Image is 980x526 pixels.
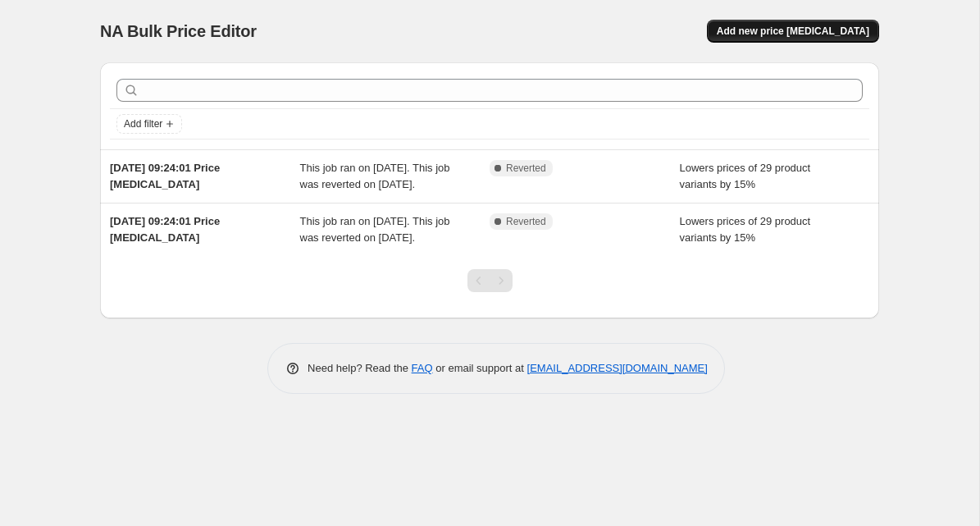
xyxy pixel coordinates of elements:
span: NA Bulk Price Editor [100,22,257,40]
span: Reverted [506,162,546,175]
span: Lowers prices of 29 product variants by 15% [680,162,811,190]
span: [DATE] 09:24:01 Price [MEDICAL_DATA] [110,162,220,190]
a: FAQ [412,362,433,374]
span: Add filter [124,117,162,130]
nav: Pagination [467,269,513,292]
span: Need help? Read the [308,362,412,374]
span: or email support at [433,362,527,374]
span: Add new price [MEDICAL_DATA] [717,25,869,38]
span: Reverted [506,215,546,228]
button: Add new price [MEDICAL_DATA] [707,20,879,43]
button: Add filter [116,114,182,134]
span: This job ran on [DATE]. This job was reverted on [DATE]. [300,162,450,190]
a: [EMAIL_ADDRESS][DOMAIN_NAME] [527,362,708,374]
span: [DATE] 09:24:01 Price [MEDICAL_DATA] [110,215,220,244]
span: This job ran on [DATE]. This job was reverted on [DATE]. [300,215,450,244]
span: Lowers prices of 29 product variants by 15% [680,215,811,244]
